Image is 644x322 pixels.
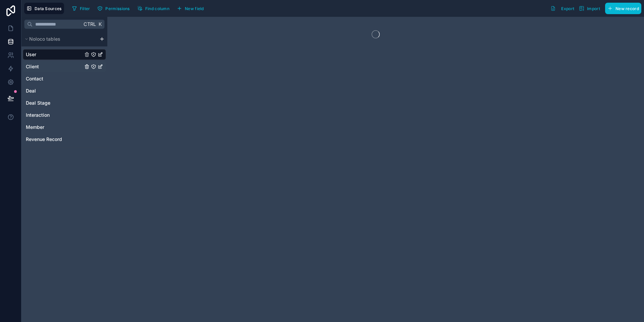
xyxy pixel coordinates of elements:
a: User [26,51,83,58]
button: New field [174,3,206,13]
span: K [98,22,102,27]
span: Client [26,63,39,70]
span: Member [26,124,44,131]
a: Member [26,124,83,131]
div: Revenue Record [23,134,106,145]
span: Contact [26,75,43,82]
button: Noloco tables [23,34,97,44]
div: Contact [23,73,106,84]
div: Deal Stage [23,98,106,108]
div: Deal [23,85,106,96]
span: New record [615,6,639,11]
button: New record [605,3,641,14]
button: Import [577,3,602,14]
a: Contact [26,75,83,82]
span: Import [587,6,600,11]
a: Client [26,63,83,70]
span: Deal Stage [26,100,50,106]
button: Permissions [95,3,132,13]
span: Filter [80,6,90,11]
button: Data Sources [24,3,64,14]
button: Find column [135,3,172,13]
div: Member [23,122,106,133]
button: Export [548,3,577,14]
span: Find column [145,6,169,11]
a: Deal [26,87,83,94]
a: Interaction [26,112,83,118]
div: User [23,49,106,60]
span: User [26,51,36,58]
span: Permissions [105,6,129,11]
span: Deal [26,87,36,94]
span: Revenue Record [26,136,62,143]
a: Permissions [95,3,135,13]
span: Interaction [26,112,50,118]
button: Filter [69,3,93,13]
span: Ctrl [83,20,97,28]
span: Export [561,6,574,11]
div: Interaction [23,110,106,120]
div: Client [23,61,106,72]
a: New record [602,3,641,14]
a: Deal Stage [26,100,83,106]
span: New field [185,6,204,11]
a: Revenue Record [26,136,83,143]
span: Data Sources [35,6,62,11]
span: Noloco tables [29,36,60,42]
